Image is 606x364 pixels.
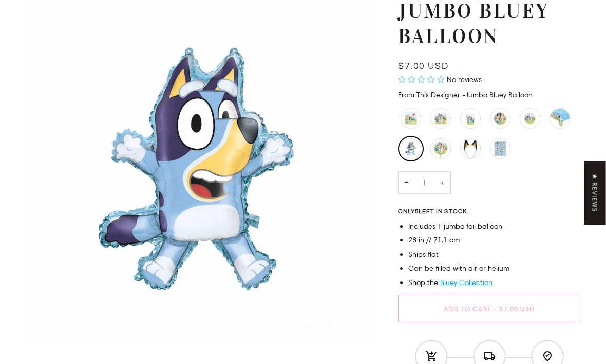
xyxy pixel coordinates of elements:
[398,106,424,131] li: Bluey and Bingo Napkins - Large
[517,106,543,131] li: Round Bluey Plates - Small
[547,106,573,131] li: Bluey Clouds Table Cover
[398,295,580,322] button: Add to Cart
[444,305,491,313] span: Add to Cart
[398,90,460,99] span: From This Designer
[458,136,483,161] li: Plush Bluey Headband
[398,62,448,71] span: $7.00 USD
[440,278,493,287] a: Bluey Collection
[428,136,453,161] li: Officially Licensed Bluey and Bingo Balloon
[447,75,482,84] span: No reviews
[487,106,513,131] li: Round Bluey Plates - Large
[408,235,580,246] li: 28 in // 71.1 cm
[408,249,580,260] li: Ships flat
[398,209,471,215] span: Only left in stock
[499,305,535,313] span: $7.00 USD
[584,161,606,225] div: Click to open Judge.me floating reviews tab
[462,90,466,99] span: -
[408,221,580,232] li: Includes 1 jumbo foil balloon
[487,136,513,161] li: Bluey Stickers
[408,263,580,274] li: Can be filled with air or helium
[398,171,451,194] input: Quantity
[398,136,424,161] li: Jumbo Bluey Balloon
[462,90,533,99] span: Jumbo Bluey Balloon
[458,106,483,131] li: Bluey and Bingo Cups
[433,171,451,194] button: Increase quantity
[398,171,414,194] button: Decrease quantity
[415,209,419,214] span: 5
[491,305,500,313] span: •
[408,277,580,289] li: Shop the
[428,106,453,131] li: Bluey and Bingo Napkins - Small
